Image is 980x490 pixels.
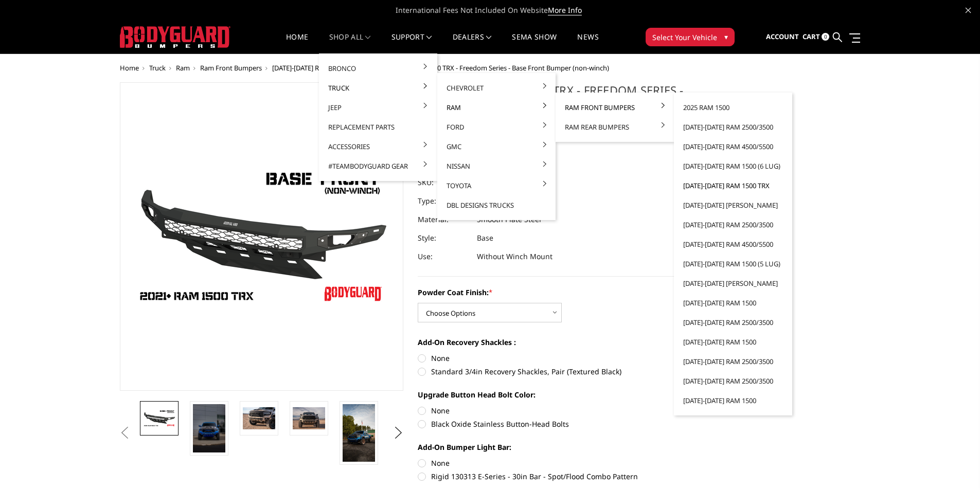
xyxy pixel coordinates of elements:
[441,176,551,195] a: Toyota
[418,366,702,377] label: Standard 3/4in Recovery Shackles, Pair (Textured Black)
[803,23,829,51] a: Cart 0
[418,229,469,247] dt: Style:
[678,352,788,371] a: [DATE]-[DATE] Ram 2500/3500
[418,337,702,348] label: Add-On Recovery Shackles :
[323,59,433,78] a: Bronco
[678,156,788,176] a: [DATE]-[DATE] Ram 1500 (6 lug)
[418,192,469,210] dt: Type:
[418,442,702,452] label: Add-On Bumper Light Bar:
[477,247,553,266] dd: Without Winch Mount
[323,117,433,137] a: Replacement Parts
[418,405,702,416] label: None
[766,23,799,51] a: Account
[678,176,788,195] a: [DATE]-[DATE] Ram 1500 TRX
[418,82,702,121] h1: [DATE]-[DATE] Ram 1500 TRX - Freedom Series - Base Front Bumper (non-winch)
[441,156,551,176] a: Nissan
[453,33,492,53] a: Dealers
[418,287,702,298] label: Powder Coat Finish:
[548,5,582,15] a: More Info
[441,137,551,156] a: GMC
[678,371,788,391] a: [DATE]-[DATE] Ram 2500/3500
[323,137,433,156] a: Accessories
[418,353,702,364] label: None
[477,229,493,247] dd: Base
[678,215,788,234] a: [DATE]-[DATE] Ram 2500/3500
[120,63,139,72] a: Home
[390,425,406,441] button: Next
[652,32,717,43] span: Select Your Vehicle
[724,31,728,42] span: ▾
[418,389,702,400] label: Upgrade Button Head Bolt Color:
[766,32,799,41] span: Account
[243,407,275,429] img: 2021-2024 Ram 1500 TRX - Freedom Series - Base Front Bumper (non-winch)
[120,82,404,391] a: 2021-2024 Ram 1500 TRX - Freedom Series - Base Front Bumper (non-winch)
[512,33,557,53] a: SEMA Show
[418,419,702,429] label: Black Oxide Stainless Button-Head Bolts
[646,28,735,46] button: Select Your Vehicle
[418,247,469,266] dt: Use:
[117,425,133,441] button: Previous
[577,33,598,53] a: News
[293,407,325,429] img: 2021-2024 Ram 1500 TRX - Freedom Series - Base Front Bumper (non-winch)
[149,63,166,72] a: Truck
[368,63,609,72] span: [DATE]-[DATE] Ram 1500 TRX - Freedom Series - Base Front Bumper (non-winch)
[418,458,702,468] label: None
[678,274,788,293] a: [DATE]-[DATE] [PERSON_NAME]
[678,98,788,117] a: 2025 Ram 1500
[678,293,788,313] a: [DATE]-[DATE] Ram 1500
[803,32,820,41] span: Cart
[176,63,190,72] a: Ram
[678,332,788,352] a: [DATE]-[DATE] Ram 1500
[343,404,375,462] img: 2021-2024 Ram 1500 TRX - Freedom Series - Base Front Bumper (non-winch)
[391,33,432,53] a: Support
[418,210,469,229] dt: Material:
[678,313,788,332] a: [DATE]-[DATE] Ram 2500/3500
[560,98,670,117] a: Ram Front Bumpers
[678,254,788,274] a: [DATE]-[DATE] Ram 1500 (5 lug)
[678,195,788,215] a: [DATE]-[DATE] [PERSON_NAME]
[441,117,551,137] a: Ford
[678,137,788,156] a: [DATE]-[DATE] Ram 4500/5500
[120,26,230,48] img: BODYGUARD BUMPERS
[678,117,788,137] a: [DATE]-[DATE] Ram 2500/3500
[678,391,788,410] a: [DATE]-[DATE] Ram 1500
[193,404,225,452] img: 2021-2024 Ram 1500 TRX - Freedom Series - Base Front Bumper (non-winch)
[418,173,469,192] dt: SKU:
[272,63,358,72] a: [DATE]-[DATE] Ram 1500 TRX
[822,33,829,41] span: 0
[286,33,308,53] a: Home
[560,117,670,137] a: Ram Rear Bumpers
[200,63,262,72] a: Ram Front Bumpers
[678,234,788,254] a: [DATE]-[DATE] Ram 4500/5500
[323,156,433,176] a: #TeamBodyguard Gear
[143,409,175,427] img: 2021-2024 Ram 1500 TRX - Freedom Series - Base Front Bumper (non-winch)
[441,78,551,98] a: Chevrolet
[418,471,702,482] label: Rigid 130313 E-Series - 30in Bar - Spot/Flood Combo Pattern
[441,195,551,215] a: DBL Designs Trucks
[441,98,551,117] a: Ram
[323,98,433,117] a: Jeep
[329,33,371,53] a: shop all
[323,78,433,98] a: Truck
